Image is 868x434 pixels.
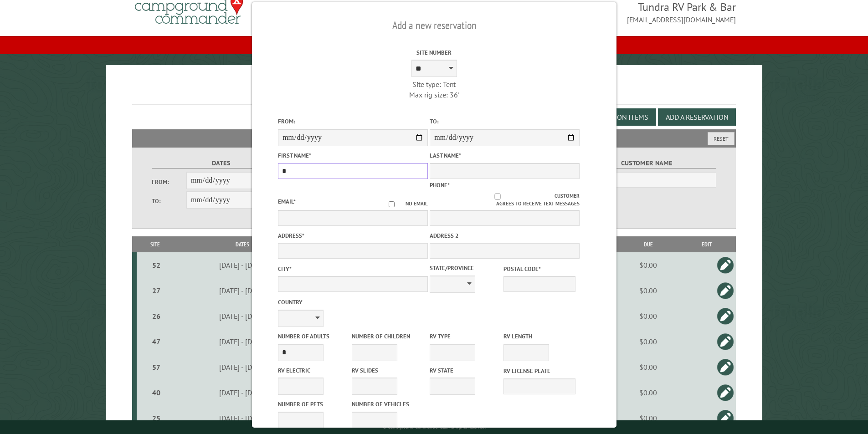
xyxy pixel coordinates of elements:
label: RV Electric [278,366,350,375]
small: © Campground Commander LLC. All rights reserved. [383,424,486,430]
label: Country [278,298,428,306]
label: To: [430,117,580,126]
label: Postal Code [503,265,575,273]
label: Number of Children [352,332,424,341]
th: Due [619,236,677,252]
div: [DATE] - [DATE] [175,388,310,397]
th: Site [137,236,174,252]
input: Customer agrees to receive text messages [440,194,555,199]
label: Email [278,198,296,205]
td: $0.00 [619,252,677,278]
label: Site Number [359,48,509,57]
label: From: [152,178,186,186]
td: $0.00 [619,329,677,354]
th: Edit [677,236,736,252]
td: $0.00 [619,354,677,380]
label: Customer Name [577,158,716,168]
div: 40 [140,388,172,397]
div: [DATE] - [DATE] [175,260,310,270]
div: [DATE] - [DATE] [175,414,310,423]
button: Add a Reservation [658,108,736,126]
input: No email [378,201,406,207]
div: 26 [140,311,172,321]
div: 57 [140,363,172,372]
td: $0.00 [619,405,677,431]
div: Site type: Tent [359,79,509,89]
label: Number of Vehicles [352,400,424,408]
div: 25 [140,414,172,423]
label: Number of Pets [278,400,350,408]
div: 47 [140,337,172,346]
td: $0.00 [619,303,677,329]
h2: Filters [132,129,736,147]
h1: Reservations [132,80,736,105]
label: RV Length [503,332,575,341]
label: Address [278,231,428,240]
label: First Name [278,151,428,160]
div: [DATE] - [DATE] [175,286,310,295]
label: RV State [430,366,502,375]
div: [DATE] - [DATE] [175,363,310,372]
div: 52 [140,260,172,270]
button: Reset [708,132,734,145]
button: Edit Add-on Items [578,108,656,126]
label: From: [278,117,428,126]
td: $0.00 [619,380,677,405]
div: Max rig size: 36' [359,90,509,100]
label: RV License Plate [503,367,575,375]
label: Phone [430,181,450,189]
label: To: [152,197,186,205]
label: Dates [152,158,291,168]
th: Dates [174,236,311,252]
label: State/Province [430,264,502,272]
label: City [278,265,428,273]
label: Number of Adults [278,332,350,341]
h2: Add a new reservation [278,17,591,34]
label: RV Slides [352,366,424,375]
div: [DATE] - [DATE] [175,311,310,321]
label: Last Name [430,151,580,160]
label: Customer agrees to receive text messages [430,192,580,208]
div: 27 [140,286,172,295]
div: [DATE] - [DATE] [175,337,310,346]
label: No email [378,200,428,208]
td: $0.00 [619,278,677,303]
label: Address 2 [430,231,580,240]
label: RV Type [430,332,502,341]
